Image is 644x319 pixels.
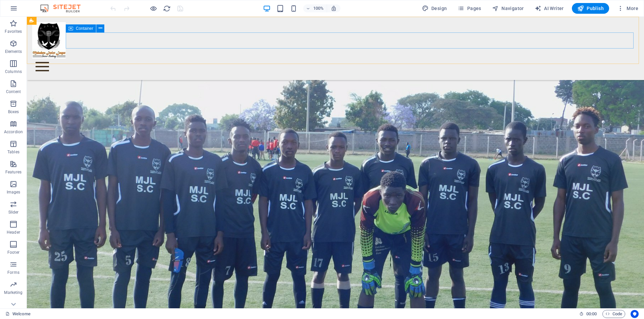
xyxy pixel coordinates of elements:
button: Usercentrics [631,310,639,318]
span: More [617,5,638,12]
span: Navigator [492,5,524,12]
span: Publish [577,5,604,12]
button: Publish [572,3,609,14]
p: Images [7,189,20,195]
i: On resize automatically adjust zoom level to fit chosen device. [331,5,337,11]
span: : [591,311,592,316]
img: Editor Logo [39,4,89,12]
p: Accordion [4,129,23,135]
p: Forms [7,270,19,275]
span: Pages [458,5,481,12]
p: Favorites [5,29,22,34]
button: Design [419,3,450,14]
p: Slider [8,210,19,215]
span: Code [605,310,622,318]
p: Features [5,169,21,175]
button: More [614,3,641,14]
span: Container [76,26,93,30]
h6: Session time [579,310,597,318]
button: Click here to leave preview mode and continue editing [149,4,157,12]
p: Header [7,230,20,235]
p: Columns [5,69,22,74]
p: Footer [7,250,19,255]
span: Design [422,5,447,12]
button: reload [163,4,171,12]
button: Code [602,310,625,318]
p: Boxes [8,109,19,114]
p: Content [6,89,21,94]
button: Navigator [489,3,527,14]
button: Pages [455,3,484,14]
span: AI Writer [535,5,564,12]
h6: 100% [313,4,324,12]
div: Design (Ctrl+Alt+Y) [419,3,450,14]
i: Reload page [163,5,171,12]
span: 00 00 [586,310,597,318]
a: Click to cancel selection. Double-click to open Pages [5,310,31,318]
button: 100% [303,4,327,12]
p: Tables [7,149,19,155]
button: AI Writer [532,3,567,14]
p: Marketing [4,290,22,295]
p: Elements [5,49,22,54]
